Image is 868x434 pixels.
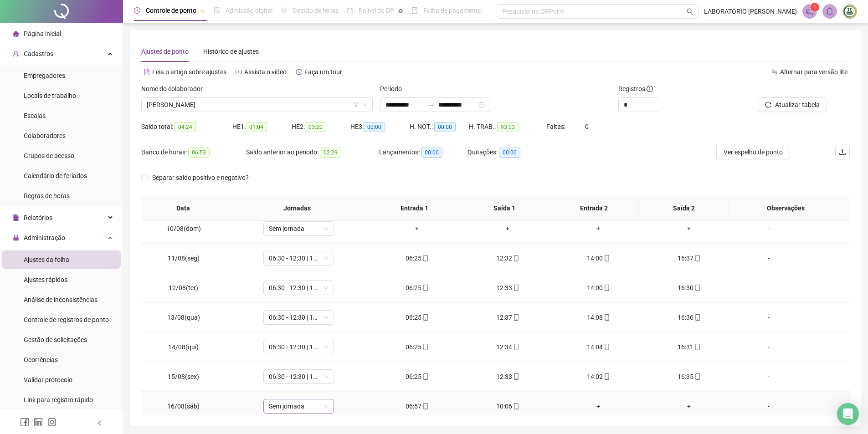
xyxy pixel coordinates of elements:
[379,283,455,293] div: 06:25
[24,50,53,57] span: Cadastros
[421,255,429,261] span: mobile
[24,72,65,79] span: Empregadores
[470,372,546,382] div: 12:33
[269,281,329,295] span: 06:30 - 12:30 | 14:00 - 16:30
[427,101,435,108] span: to
[175,122,196,132] span: 04:24
[497,122,519,132] span: 93:03
[24,92,76,99] span: Locais de trabalho
[704,6,797,16] span: LABORATÓRIO [PERSON_NAME]
[742,283,796,293] div: -
[810,3,819,12] sup: 1
[24,30,61,37] span: Página inicial
[141,196,225,221] th: Data
[469,122,546,132] div: H. TRAB.:
[236,69,242,75] span: youtube
[13,214,19,221] span: file
[467,147,556,158] div: Quitações:
[693,255,701,261] span: mobile
[169,284,198,291] span: 12/08(ter)
[603,344,610,350] span: mobile
[771,69,778,75] span: swap
[512,255,519,261] span: mobile
[470,401,546,411] div: 10:06
[742,312,796,322] div: -
[470,342,546,352] div: 12:34
[758,97,827,112] button: Atualizar tabela
[269,251,329,265] span: 06:30 - 12:30 | 14:00 - 16:30
[246,122,267,132] span: 01:04
[470,283,546,293] div: 12:33
[499,148,520,158] span: 00:00
[765,102,771,108] span: reload
[716,145,790,159] button: Ver espelho de ponto
[379,312,455,322] div: 06:25
[421,148,442,158] span: 00:00
[546,123,567,130] span: Faltas:
[724,147,783,157] span: Ver espelho de ponto
[24,376,72,383] span: Validar protocolo
[693,344,701,350] span: mobile
[421,373,429,380] span: mobile
[560,283,637,293] div: 14:00
[826,7,834,15] span: bell
[292,122,351,132] div: HE 2:
[362,102,368,107] span: down
[603,314,610,321] span: mobile
[423,7,482,14] span: Folha de pagamento
[603,373,610,380] span: mobile
[269,370,329,383] span: 06:30 - 12:30 | 14:00 - 16:30
[560,401,637,411] div: +
[24,336,87,343] span: Gestão de solicitações
[269,311,329,324] span: 06:30 - 12:30 | 14:00 - 16:30
[512,314,519,321] span: mobile
[806,7,814,15] span: notification
[141,48,189,55] span: Ajustes de ponto
[603,285,610,291] span: mobile
[24,172,87,179] span: Calendário de feriados
[410,122,469,132] div: H. NOT.:
[168,343,199,351] span: 14/08(qui)
[651,342,727,352] div: 16:31
[560,342,637,352] div: 14:04
[651,372,727,382] div: 16:35
[729,196,843,221] th: Observações
[296,69,302,75] span: history
[421,403,429,409] span: mobile
[225,196,370,221] th: Jornadas
[560,253,637,263] div: 14:00
[421,344,429,350] span: mobile
[226,7,272,14] span: Admissão digital
[421,285,429,291] span: mobile
[775,100,820,110] span: Atualizar tabela
[742,372,796,382] div: -
[24,356,58,363] span: Ocorrências
[24,192,70,199] span: Regras de horas
[281,7,287,14] span: sun
[780,68,847,76] span: Alternar para versão lite
[359,7,394,14] span: Painel do DP
[647,86,653,92] span: info-circle
[168,373,199,380] span: 15/08(sex)
[364,122,385,132] span: 00:00
[512,373,519,380] span: mobile
[411,7,418,14] span: book
[246,147,379,158] div: Saldo anterior ao período:
[141,147,246,158] div: Banco de horas:
[560,312,637,322] div: 14:08
[512,403,519,409] span: mobile
[305,122,326,132] span: 03:20
[20,418,29,427] span: facebook
[651,283,727,293] div: 16:30
[687,8,693,15] span: search
[320,148,341,158] span: 02:29
[166,225,201,232] span: 10/08(dom)
[651,401,727,411] div: +
[24,276,67,283] span: Ajustes rápidos
[742,253,796,263] div: -
[24,214,52,221] span: Relatórios
[470,224,546,234] div: +
[203,48,259,55] span: Histórico de ajustes
[214,7,220,14] span: file-done
[512,344,519,350] span: mobile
